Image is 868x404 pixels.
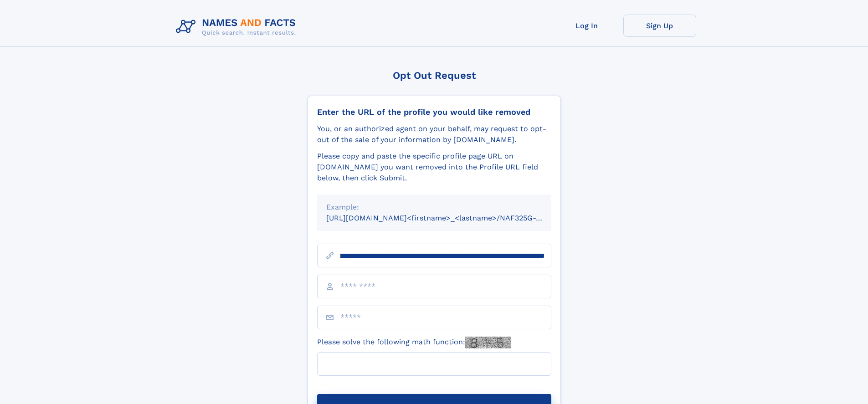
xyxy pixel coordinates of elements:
[317,123,551,145] div: You, or an authorized agent on your behalf, may request to opt-out of the sale of your informatio...
[326,202,542,213] div: Example:
[317,337,511,348] label: Please solve the following math function:
[317,107,551,117] div: Enter the URL of the profile you would like removed
[550,15,623,37] a: Log In
[623,15,696,37] a: Sign Up
[172,15,303,39] img: Logo Names and Facts
[308,70,561,81] div: Opt Out Request
[326,214,569,222] small: [URL][DOMAIN_NAME]<firstname>_<lastname>/NAF325G-xxxxxxxx
[317,151,551,184] div: Please copy and paste the specific profile page URL on [DOMAIN_NAME] you want removed into the Pr...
